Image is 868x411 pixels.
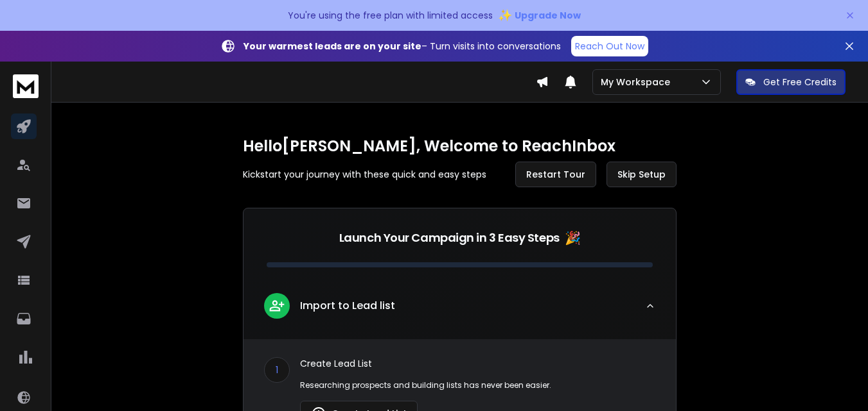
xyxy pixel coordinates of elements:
span: Upgrade Now [515,9,581,22]
span: 🎉 [565,229,581,247]
a: Reach Out Now [571,36,648,56]
button: Get Free Credits [736,69,846,95]
button: Restart Tour [515,162,596,187]
p: You're using the free plan with limited access [288,9,493,22]
p: My Workspace [601,76,675,88]
p: Create Lead List [300,357,655,370]
p: Kickstart your journey with these quick and easy steps [243,168,486,181]
img: lead [269,298,285,314]
p: Reach Out Now [575,40,644,53]
img: logo [13,74,39,98]
p: Get Free Credits [763,76,837,88]
button: Skip Setup [607,162,677,187]
strong: Your warmest leads are on your site [244,40,421,53]
span: ✨ [498,6,512,24]
button: leadImport to Lead list [244,283,676,339]
h1: Hello [PERSON_NAME] , Welcome to ReachInbox [243,136,677,156]
p: – Turn visits into conversations [244,40,561,53]
p: Launch Your Campaign in 3 Easy Steps [339,229,560,247]
div: 1 [264,357,290,383]
span: Skip Setup [617,168,666,181]
p: Import to Lead list [300,298,395,314]
p: Researching prospects and building lists has never been easier. [300,380,655,390]
button: ✨Upgrade Now [498,3,581,28]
